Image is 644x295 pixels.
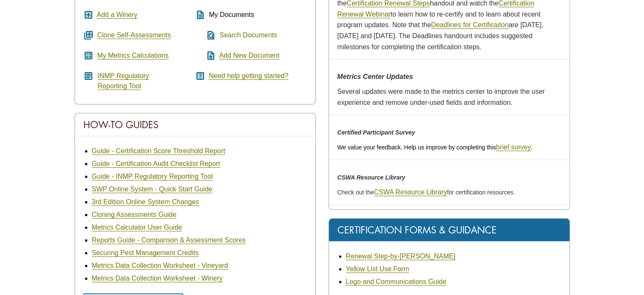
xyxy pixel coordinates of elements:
[92,147,225,155] a: Guide - Certification Score Threshold Report
[337,88,545,106] span: Several updates were made to the metrics center to improve the user experience and remove under-u...
[92,275,223,282] a: Metrics Data Collection Worksheet - Winery
[337,73,413,80] strong: Metrics Center Updates
[92,262,228,270] a: Metrics Data Collection Worksheet - Vineyard
[337,144,533,151] span: We value your feedback. Help us improve by completing this .
[98,72,149,90] a: INMP RegulatoryReporting Tool
[92,198,199,206] a: 3rd Edition Online System Changes
[92,249,199,257] a: Securing Pest Management Credits
[374,188,447,196] a: CSWA Resource Library
[431,21,509,29] a: Deadlines for Certificaiton
[337,189,515,196] span: Check out the for certification resources.
[83,10,94,20] i: add_box
[75,113,315,136] div: How-To Guides
[92,173,213,180] a: Guide - INMP Regulatory Reporting Tool
[209,72,288,80] a: Need help getting started?
[92,224,182,231] a: Metrics Calculator User Guide
[337,174,406,181] em: CSWA Resource Library
[209,11,254,18] span: My Documents
[195,10,205,20] i: description
[97,31,171,39] a: Clone Self-Assessments
[83,30,94,40] i: queue
[195,30,216,40] i: find_in_page
[195,51,216,61] i: note_add
[329,219,569,242] div: Certification Forms & Guidance
[219,52,279,59] a: Add New Document
[83,71,94,81] i: article
[97,52,169,59] a: My Metrics Calculations
[346,265,409,273] a: Yellow List Use Form
[97,11,138,19] a: Add a Winery
[92,211,177,219] a: Cloning Assessments Guide
[83,51,94,61] i: calculate
[195,71,205,81] i: help_center
[92,185,213,193] a: SWP Online System - Quick Start Guide
[496,143,531,151] a: brief survey
[92,160,220,168] a: Guide - Certification Audit Checklist Report
[346,278,446,286] a: Logo and Communications Guide
[219,31,277,39] a: Search Documents
[92,236,246,244] a: Reports Guide - Comparison & Assessment Scores
[346,253,456,260] a: Renewal Step-by-[PERSON_NAME]
[337,129,415,136] em: Certified Participant Survey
